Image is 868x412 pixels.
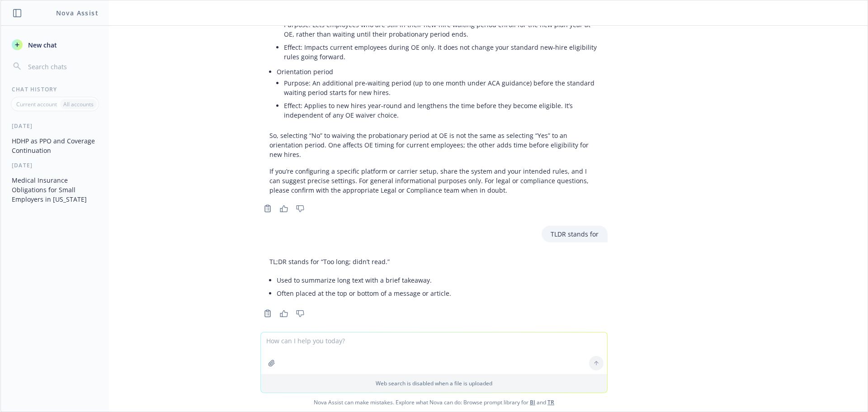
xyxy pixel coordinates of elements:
p: If you’re configuring a specific platform or carrier setup, share the system and your intended ru... [269,166,599,195]
span: Nova Assist can make mistakes. Explore what Nova can do: Browse prompt library for and [4,393,864,412]
button: Medical Insurance Obligations for Small Employers in [US_STATE] [8,173,102,207]
a: TR [547,398,554,406]
h1: Nova Assist [56,8,99,18]
button: New chat [8,37,102,53]
li: Often placed at the top or bottom of a message or article. [277,287,451,300]
svg: Copy to clipboard [264,204,272,213]
svg: Copy to clipboard [264,309,272,317]
button: HDHP as PPO and Coverage Continuation [8,133,102,158]
button: Thumbs down [293,202,307,215]
li: Effect: Applies to new hires year‑round and lengthens the time before they become eligible. It’s ... [284,99,599,122]
p: So, selecting “No” to waiving the probationary period at OE is not the same as selecting “Yes” to... [269,131,599,159]
p: Web search is disabled when a file is uploaded [266,379,602,387]
p: Orientation period [277,67,599,76]
input: Search chats [26,60,98,73]
button: Thumbs down [293,307,307,320]
li: Purpose: An additional pre‑waiting period (up to one month under ACA guidance) before the standar... [284,76,599,99]
p: TLDR stands for [551,229,599,239]
div: Chat History [1,85,109,93]
li: Purpose: Lets employees who are still in their new‑hire waiting period enroll for the new plan ye... [284,18,599,41]
div: [DATE] [1,122,109,130]
span: New chat [26,40,57,50]
p: Current account [16,100,57,108]
div: [DATE] [1,161,109,169]
p: All accounts [63,100,94,108]
a: BI [530,398,535,406]
li: Effect: Impacts current employees during OE only. It does not change your standard new‑hire eligi... [284,41,599,63]
p: TL;DR stands for “Too long; didn’t read.” [269,257,451,266]
li: Used to summarize long text with a brief takeaway. [277,274,451,287]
